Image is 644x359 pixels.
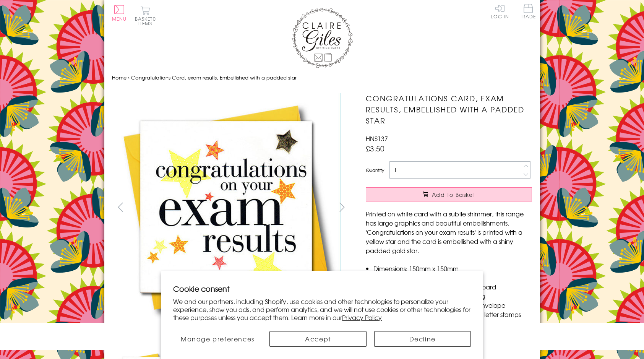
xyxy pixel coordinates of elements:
[366,134,388,143] span: HNS137
[112,74,127,81] a: Home
[112,15,127,22] span: Menu
[373,264,532,273] li: Dimensions: 150mm x 150mm
[366,209,532,255] p: Printed on white card with a subtle shimmer, this range has large graphics and beautiful embellis...
[342,313,382,322] a: Privacy Policy
[269,331,366,347] button: Accept
[374,331,471,347] button: Decline
[112,198,129,216] button: prev
[128,74,130,81] span: ›
[520,4,536,19] span: Trade
[138,15,156,27] span: 0 items
[366,93,532,126] h1: Congratulations Card, exam results, Embellished with a padded star
[135,6,156,26] button: Basket0 items
[491,4,509,19] a: Log In
[432,191,475,198] span: Add to Basket
[131,74,297,81] span: Congratulations Card, exam results, Embellished with a padded star
[173,297,471,321] p: We and our partners, including Shopify, use cookies and other technologies to personalize your ex...
[366,187,532,201] button: Add to Basket
[350,93,580,322] img: Congratulations Card, exam results, Embellished with a padded star
[112,5,127,21] button: Menu
[181,334,255,343] span: Manage preferences
[173,283,471,294] h2: Cookie consent
[520,4,536,20] a: Trade
[333,198,350,216] button: next
[292,8,353,68] img: Claire Giles Greetings Cards
[112,70,532,86] nav: breadcrumbs
[112,93,341,322] img: Congratulations Card, exam results, Embellished with a padded star
[366,143,384,154] span: £3.50
[366,167,384,174] label: Quantity
[173,331,262,347] button: Manage preferences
